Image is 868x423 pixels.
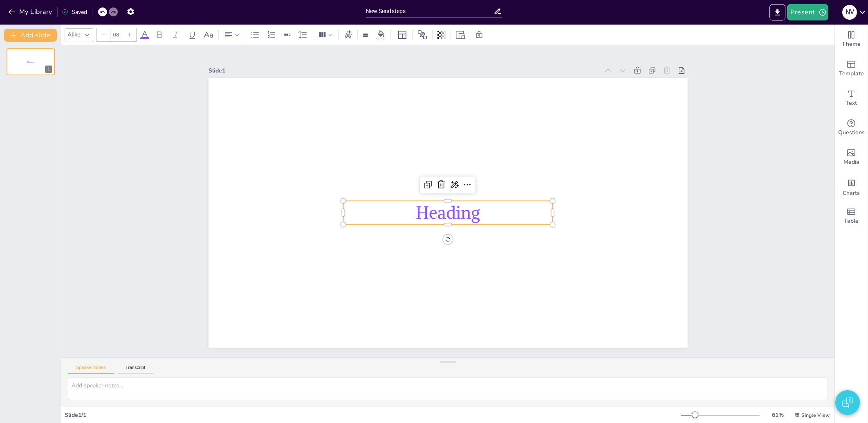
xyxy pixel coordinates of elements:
[843,189,860,198] span: Charts
[316,28,335,41] div: Column Count
[6,5,56,18] button: My Library
[835,172,868,201] div: Add charts and graphs
[366,5,494,17] input: Insert title
[801,412,830,418] span: Single View
[375,30,387,39] div: Background color
[843,158,859,167] span: Media
[835,201,868,231] div: Add a table
[842,5,857,20] div: N V
[7,48,55,75] div: 1
[361,28,370,41] div: Border settings
[396,28,409,41] div: Layout
[27,61,34,63] span: Heading
[417,30,427,40] span: Position
[454,28,467,41] div: Resize presentation
[65,411,681,419] div: Slide 1 / 1
[117,365,154,374] button: Transcript
[45,66,52,73] div: 1
[835,54,868,84] div: Add ready made slides
[769,4,785,20] button: Export to PowerPoint
[835,84,868,113] div: Add text boxes
[846,99,857,108] span: Text
[839,69,864,78] span: Template
[342,28,354,41] div: Text effects
[62,8,87,16] div: Saved
[209,67,599,75] div: Slide 1
[835,25,868,54] div: Change the overall theme
[838,128,865,137] span: Questions
[68,365,114,374] button: Speaker Notes
[787,4,828,20] button: Present
[416,202,480,224] span: Heading
[835,113,868,143] div: Get real-time input from your audience
[835,143,868,172] div: Add images, graphics, shapes or video
[66,29,82,40] div: Alike
[768,411,787,419] div: 61 %
[842,40,861,49] span: Theme
[842,4,857,20] button: N V
[844,217,859,226] span: Table
[4,29,57,42] button: Add slide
